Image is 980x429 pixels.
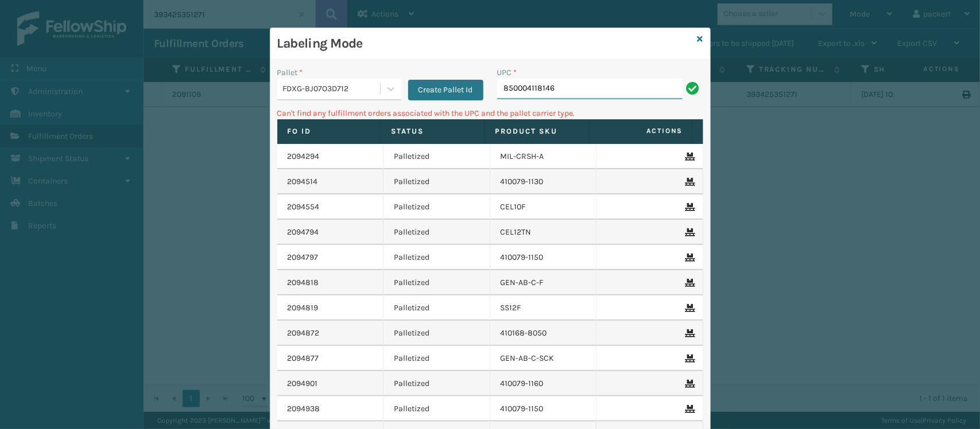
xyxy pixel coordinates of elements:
i: Remove From Pallet [685,380,692,388]
i: Remove From Pallet [685,253,692,262]
a: 2094872 [288,327,320,339]
i: Remove From Pallet [685,228,692,236]
a: 2094294 [288,151,320,162]
i: Remove From Pallet [685,329,692,337]
a: 2094901 [288,378,318,389]
i: Remove From Pallet [685,178,692,186]
a: 2094938 [288,403,320,415]
i: Remove From Pallet [685,279,692,287]
td: Palletized [384,220,490,245]
i: Remove From Pallet [685,354,692,362]
td: 410079-1150 [490,245,597,270]
td: GEN-AB-C-F [490,270,597,295]
a: 2094797 [288,252,319,263]
td: Palletized [384,270,490,295]
td: Palletized [384,396,490,422]
td: Palletized [384,295,490,321]
p: Can't find any fulfillment orders associated with the UPC and the pallet carrier type. [277,107,703,119]
i: Remove From Pallet [685,304,692,312]
button: Create Pallet Id [408,80,483,100]
td: MIL-CRSH-A [490,144,597,169]
label: Fo Id [288,126,370,136]
td: Palletized [384,346,490,371]
td: Palletized [384,371,490,396]
a: 2094819 [288,302,319,314]
td: 410079-1130 [490,169,597,194]
a: 2094877 [288,353,319,364]
td: 410079-1150 [490,396,597,422]
label: UPC [497,67,517,79]
td: Palletized [384,321,490,346]
td: CEL12TN [490,220,597,245]
a: 2094554 [288,201,320,213]
i: Remove From Pallet [685,203,692,211]
td: Palletized [384,245,490,270]
td: 410168-8050 [490,321,597,346]
a: 2094514 [288,176,318,188]
div: FDXG-BJ07O3D712 [283,83,381,95]
label: Pallet [277,67,303,79]
td: Palletized [384,144,490,169]
td: Palletized [384,194,490,220]
span: Actions [592,122,690,141]
i: Remove From Pallet [685,405,692,413]
td: SS12F [490,295,597,321]
td: CEL10F [490,194,597,220]
td: Palletized [384,169,490,194]
h3: Labeling Mode [277,35,693,52]
td: GEN-AB-C-SCK [490,346,597,371]
label: Status [392,126,474,136]
i: Remove From Pallet [685,153,692,161]
a: 2094818 [288,277,319,288]
label: Product SKU [495,126,578,136]
a: 2094794 [288,227,319,238]
td: 410079-1160 [490,371,597,396]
